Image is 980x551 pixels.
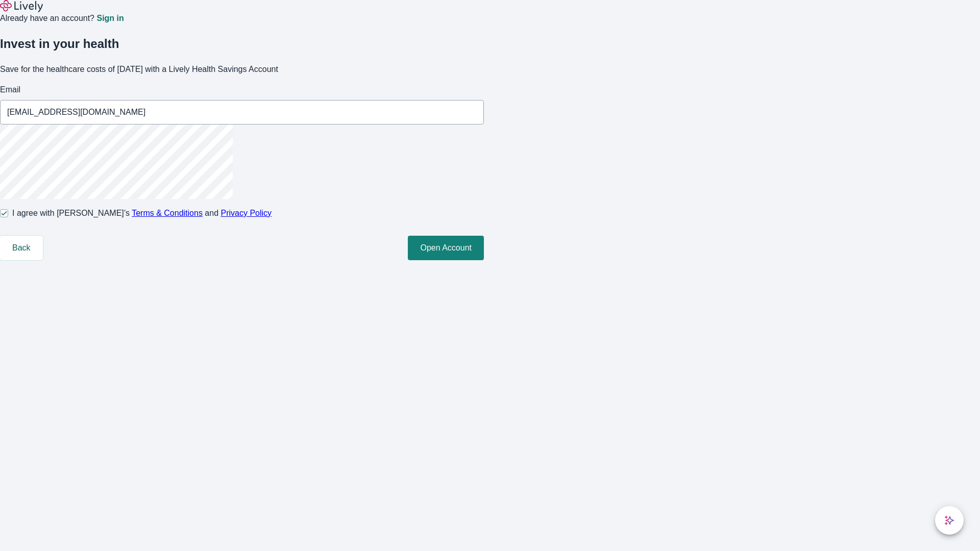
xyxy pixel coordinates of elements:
[221,209,272,217] a: Privacy Policy
[132,209,203,217] a: Terms & Conditions
[944,515,954,525] svg: Lively AI Assistant
[935,506,964,535] button: chat
[96,14,124,22] a: Sign in
[408,236,484,260] button: Open Account
[12,207,272,219] span: I agree with [PERSON_NAME]’s and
